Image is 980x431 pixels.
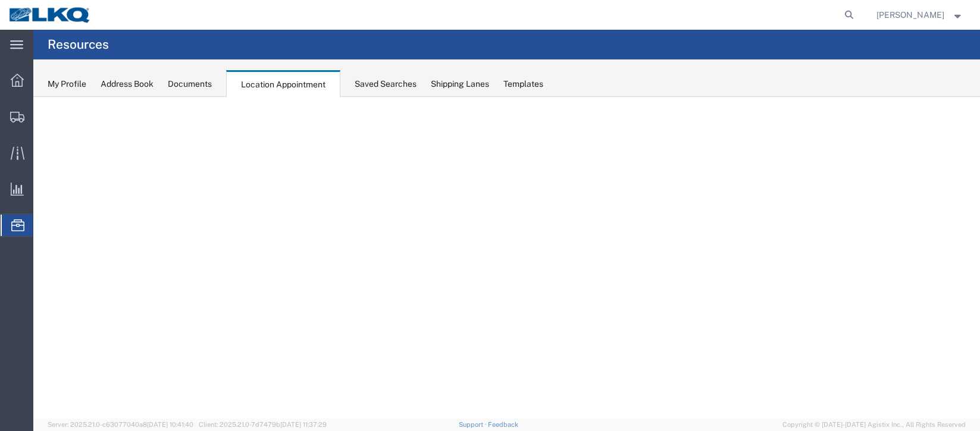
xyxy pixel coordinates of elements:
span: Client: 2025.21.0-7d7479b [199,421,327,428]
div: My Profile [48,78,86,90]
a: Feedback [488,421,518,428]
div: Shipping Lanes [431,78,489,90]
iframe: FS Legacy Container [33,97,980,419]
div: Saved Searches [355,78,417,90]
div: Templates [503,78,543,90]
div: Location Appointment [226,70,340,97]
span: Christopher Sanchez [876,8,944,21]
img: logo [8,6,92,24]
a: Support [459,421,489,428]
div: Documents [168,78,212,90]
span: Server: 2025.21.0-c63077040a8 [48,421,193,428]
span: [DATE] 10:41:40 [147,421,193,428]
span: [DATE] 11:37:29 [280,421,327,428]
button: [PERSON_NAME] [876,8,964,22]
span: Copyright © [DATE]-[DATE] Agistix Inc., All Rights Reserved [782,420,966,430]
h4: Resources [48,30,109,59]
div: Address Book [101,78,154,90]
